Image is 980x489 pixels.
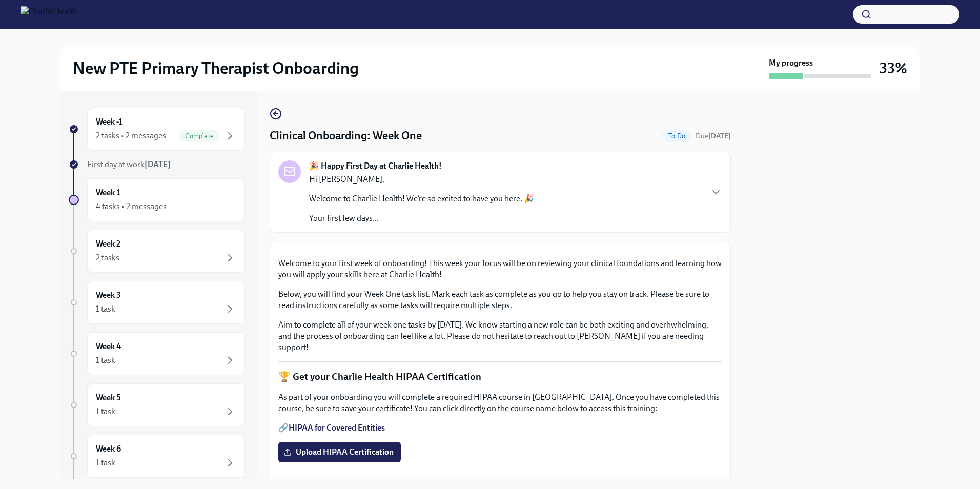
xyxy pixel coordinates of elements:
[96,130,166,141] div: 2 tasks • 2 messages
[96,116,122,128] h6: Week -1
[69,383,245,426] a: Week 51 task
[696,131,731,141] span: August 23rd, 2025 10:00
[96,238,120,250] h6: Week 2
[96,392,121,403] h6: Week 5
[278,258,722,280] p: Welcome to your first week of onboarding! This week your focus will be on reviewing your clinical...
[96,443,121,455] h6: Week 6
[96,252,119,263] div: 2 tasks
[880,59,907,77] h3: 33%
[69,178,245,221] a: Week 14 tasks • 2 messages
[96,457,115,468] div: 1 task
[662,132,691,140] span: To Do
[696,132,731,140] span: Due
[708,132,731,140] strong: [DATE]
[69,230,245,273] a: Week 22 tasks
[289,423,385,433] a: HIPAA for Covered Entities
[96,290,121,301] h6: Week 3
[278,392,722,414] p: As part of your onboarding you will complete a required HIPAA course in [GEOGRAPHIC_DATA]. Once y...
[278,319,722,353] p: Aim to complete all of your week one tasks by [DATE]. We know starting a new role can be both exc...
[69,435,245,478] a: Week 61 task
[69,281,245,324] a: Week 31 task
[96,341,121,352] h6: Week 4
[270,128,422,144] h4: Clinical Onboarding: Week One
[309,213,534,224] p: Your first few days...
[69,332,245,375] a: Week 41 task
[278,370,722,383] p: 🏆 Get your Charlie Health HIPAA Certification
[769,57,813,69] strong: My progress
[285,447,394,457] span: Upload HIPAA Certification
[278,422,722,434] p: 🔗
[96,355,115,366] div: 1 task
[278,442,401,462] label: Upload HIPAA Certification
[87,159,171,169] span: First day at work
[179,132,220,140] span: Complete
[21,6,77,23] img: CharlieHealth
[309,160,442,172] strong: 🎉 Happy First Day at Charlie Health!
[73,58,359,78] h2: New PTE Primary Therapist Onboarding
[96,303,115,315] div: 1 task
[96,406,115,417] div: 1 task
[69,159,245,170] a: First day at work[DATE]
[309,174,534,185] p: Hi [PERSON_NAME],
[278,289,722,311] p: Below, you will find your Week One task list. Mark each task as complete as you go to help you st...
[69,108,245,151] a: Week -12 tasks • 2 messagesComplete
[145,159,171,169] strong: [DATE]
[309,193,534,205] p: Welcome to Charlie Health! We’re so excited to have you here. 🎉
[96,187,120,198] h6: Week 1
[96,201,167,212] div: 4 tasks • 2 messages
